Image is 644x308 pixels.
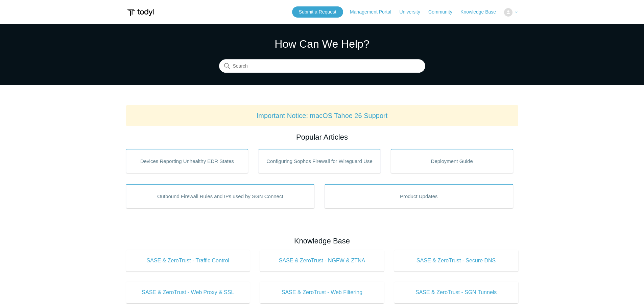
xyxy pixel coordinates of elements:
a: Submit a Request [292,6,343,18]
a: Management Portal [350,8,398,16]
a: Product Updates [325,184,513,208]
a: SASE & ZeroTrust - SGN Tunnels [394,282,518,303]
h1: How Can We Help? [219,36,425,52]
img: Todyl Support Center Help Center home page [126,6,155,19]
h2: Popular Articles [126,132,518,143]
a: SASE & ZeroTrust - Traffic Control [126,250,250,271]
span: SASE & ZeroTrust - Web Proxy & SSL [136,288,240,297]
span: SASE & ZeroTrust - Secure DNS [404,257,508,265]
a: Deployment Guide [391,149,513,173]
a: Knowledge Base [460,8,503,16]
a: SASE & ZeroTrust - Secure DNS [394,250,518,271]
a: University [399,8,427,16]
span: SASE & ZeroTrust - NGFW & ZTNA [270,257,374,265]
a: Outbound Firewall Rules and IPs used by SGN Connect [126,184,315,208]
a: SASE & ZeroTrust - Web Proxy & SSL [126,282,250,303]
a: Community [428,8,459,16]
span: SASE & ZeroTrust - Web Filtering [270,288,374,297]
a: Important Notice: macOS Tahoe 26 Support [257,112,388,119]
a: Devices Reporting Unhealthy EDR States [126,149,248,173]
a: SASE & ZeroTrust - NGFW & ZTNA [260,250,384,271]
span: SASE & ZeroTrust - SGN Tunnels [404,288,508,297]
a: SASE & ZeroTrust - Web Filtering [260,282,384,303]
a: Configuring Sophos Firewall for Wireguard Use [258,149,381,173]
h2: Knowledge Base [126,235,518,246]
span: SASE & ZeroTrust - Traffic Control [136,257,240,265]
input: Search [219,60,425,73]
